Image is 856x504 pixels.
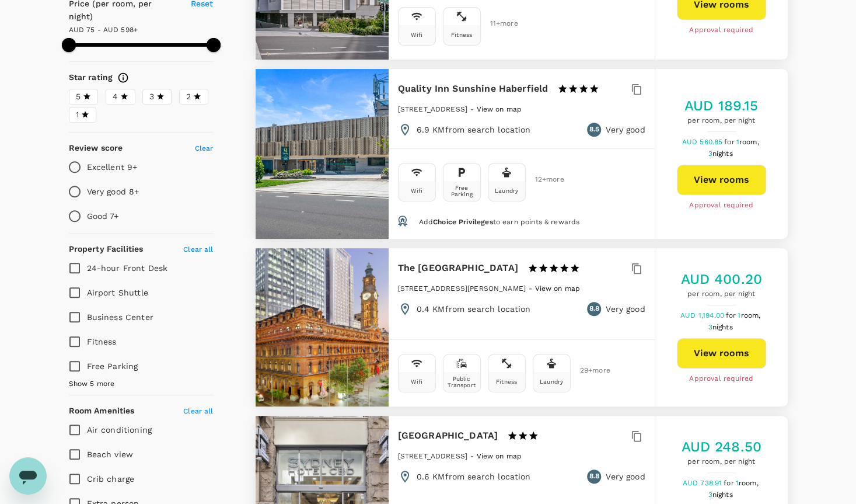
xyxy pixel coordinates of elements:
[540,378,563,385] div: Laundry
[476,451,522,460] a: View on map
[69,243,144,256] h6: Property Facilities
[738,311,762,319] span: 1
[535,176,553,183] span: 12 + more
[490,20,508,27] span: 11 + more
[186,91,191,103] span: 2
[683,479,724,487] span: AUD 738.91
[87,263,168,273] span: 24-hour Front Desk
[417,124,531,135] p: 6.9 KM from search location
[69,378,115,390] span: Show 5 more
[149,91,154,103] span: 3
[606,471,645,482] p: Very good
[87,312,153,322] span: Business Center
[739,479,759,487] span: room,
[411,32,423,38] div: Wifi
[708,323,734,331] span: 3
[589,471,599,482] span: 8.8
[682,138,725,146] span: AUD 560.85
[681,456,761,468] span: per room, per night
[708,150,734,158] span: 3
[183,407,213,415] span: Clear all
[69,405,135,418] h6: Room Amenities
[398,81,548,97] h6: Quality Inn Sunshine Haberfield
[87,161,138,173] p: Excellent 9+
[606,124,645,135] p: Very good
[726,311,738,319] span: for
[87,186,139,197] p: Very good 8+
[689,25,753,36] span: Approval required
[76,91,81,103] span: 5
[398,284,526,293] span: [STREET_ADDRESS][PERSON_NAME]
[580,367,598,374] span: 29 + more
[411,378,423,385] div: Wifi
[680,270,762,289] h5: AUD 400.20
[470,452,476,460] span: -
[680,311,726,319] span: AUD 1,194.00
[684,96,759,115] h5: AUD 189.15
[418,218,579,226] span: Add to earn points & rewards
[470,105,476,113] span: -
[87,362,138,371] span: Free Parking
[76,109,79,121] span: 1
[87,337,117,346] span: Fitness
[451,32,472,38] div: Fitness
[87,474,135,484] span: Crib charge
[398,427,498,444] h6: [GEOGRAPHIC_DATA]
[117,72,129,84] svg: Star ratings are awarded to properties to represent the quality of services, facilities, and amen...
[684,115,759,127] span: per room, per night
[589,124,599,135] span: 8.5
[689,200,753,211] span: Approval required
[476,104,522,113] a: View on map
[495,187,518,194] div: Laundry
[712,323,733,331] span: nights
[712,491,733,499] span: nights
[712,150,733,158] span: nights
[689,373,753,385] span: Approval required
[708,491,734,499] span: 3
[183,245,213,253] span: Clear all
[446,376,478,388] div: Public Transport
[681,437,761,456] h5: AUD 248.50
[87,288,148,297] span: Airport Shuttle
[113,91,118,103] span: 4
[417,303,531,315] p: 0.4 KM from search location
[739,138,759,146] span: room,
[529,284,534,293] span: -
[398,260,518,276] h6: The [GEOGRAPHIC_DATA]
[69,142,123,155] h6: Review score
[677,165,766,195] button: View rooms
[87,450,134,459] span: Beach view
[740,311,760,319] span: room,
[398,105,467,113] span: [STREET_ADDRESS]
[736,479,760,487] span: 1
[411,187,423,194] div: Wifi
[606,303,645,315] p: Very good
[69,26,138,34] span: AUD 75 - AUD 598+
[417,471,531,482] p: 0.6 KM from search location
[724,138,736,146] span: for
[446,185,478,197] div: Free Parking
[680,289,762,300] span: per room, per night
[677,338,766,369] button: View rooms
[476,452,522,460] span: View on map
[736,138,761,146] span: 1
[69,71,113,84] h6: Star rating
[398,452,467,460] span: [STREET_ADDRESS]
[724,479,735,487] span: for
[589,303,599,315] span: 8.8
[534,284,580,293] span: View on map
[433,218,493,226] span: Choice Privileges
[87,210,119,222] p: Good 7+
[534,283,580,293] a: View on map
[87,425,152,435] span: Air conditioning
[9,457,47,495] iframe: Button to launch messaging window
[496,378,517,385] div: Fitness
[476,105,522,113] span: View on map
[195,144,214,152] span: Clear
